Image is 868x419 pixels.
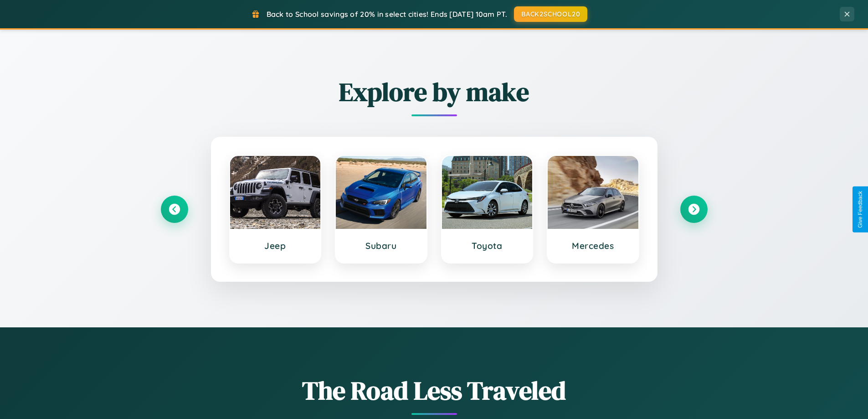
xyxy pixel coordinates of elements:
[161,373,708,408] h1: The Road Less Traveled
[857,191,863,228] div: Give Feedback
[161,74,708,109] h2: Explore by make
[451,240,524,251] h3: Toyota
[239,240,312,251] h3: Jeep
[267,10,507,19] span: Back to School savings of 20% in select cities! Ends [DATE] 10am PT.
[557,240,629,251] h3: Mercedes
[514,6,587,22] button: BACK2SCHOOL20
[345,240,417,251] h3: Subaru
